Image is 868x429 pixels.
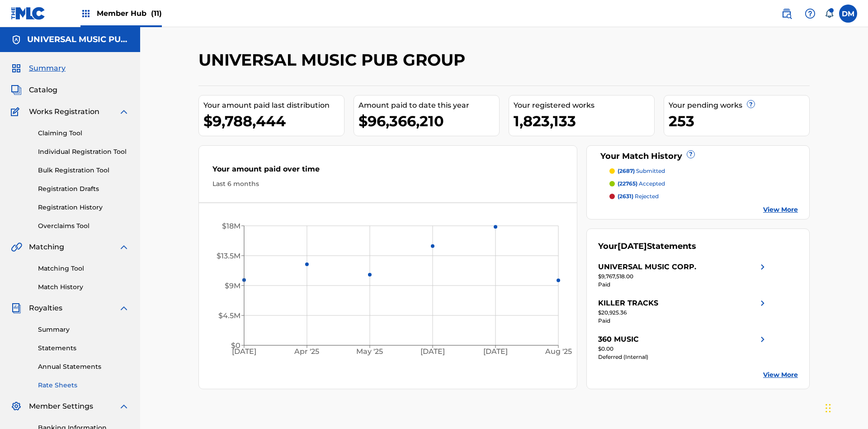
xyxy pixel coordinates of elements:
a: Matching Tool [38,264,129,273]
img: help [805,8,816,19]
span: (22765) [618,180,637,187]
img: expand [118,401,129,412]
span: ? [747,100,755,108]
div: User Menu [839,5,857,23]
img: right chevron icon [757,334,768,345]
span: Summary [29,63,66,74]
div: 253 [669,111,809,131]
div: UNIVERSAL MUSIC CORP. [598,262,696,272]
a: Match History [38,282,129,292]
span: [DATE] [618,241,647,251]
a: Claiming Tool [38,129,129,138]
div: $9,767,518.00 [598,272,768,281]
div: Last 6 months [212,179,563,189]
tspan: Aug '25 [545,348,572,356]
span: Member Settings [29,401,93,412]
tspan: $4.5M [218,311,241,320]
h5: UNIVERSAL MUSIC PUB GROUP [27,34,129,45]
div: Paid [598,281,768,289]
img: Catalog [11,85,22,95]
a: KILLER TRACKSright chevron icon$20,925.36Paid [598,298,768,325]
tspan: $9M [225,281,241,290]
a: (2687) submitted [609,167,798,175]
h2: UNIVERSAL MUSIC PUB GROUP [198,50,470,70]
a: Bulk Registration Tool [38,166,129,175]
img: Summary [11,63,22,74]
span: (2631) [618,193,633,200]
div: Notifications [825,9,834,18]
img: expand [118,303,129,314]
iframe: Chat Widget [823,386,868,429]
a: Registration Drafts [38,184,129,194]
a: Annual Statements [38,362,129,372]
img: right chevron icon [757,298,768,309]
span: Member Hub [97,8,162,19]
tspan: May '25 [357,348,383,356]
img: Member Settings [11,401,22,412]
span: Royalties [29,303,62,314]
img: Accounts [11,34,22,45]
div: Your Statements [598,240,696,253]
p: submitted [618,167,665,175]
div: $0.00 [598,345,768,353]
a: Overclaims Tool [38,221,129,231]
tspan: $13.5M [217,252,241,260]
div: Paid [598,317,768,325]
span: ? [687,151,694,158]
img: MLC Logo [11,7,46,20]
a: Rate Sheets [38,381,129,390]
tspan: $18M [222,222,241,230]
div: $20,925.36 [598,309,768,317]
div: Your amount paid last distribution [203,100,344,111]
a: Registration History [38,203,129,212]
span: (2687) [618,167,635,174]
span: Matching [29,242,64,253]
a: UNIVERSAL MUSIC CORP.right chevron icon$9,767,518.00Paid [598,262,768,289]
a: View More [763,205,798,214]
div: Amount paid to date this year [359,100,499,111]
tspan: [DATE] [484,348,508,356]
img: Works Registration [11,106,23,117]
a: 360 MUSICright chevron icon$0.00Deferred (Internal) [598,334,768,361]
div: Your Match History [598,150,798,162]
img: Matching [11,242,22,253]
div: Your pending works [669,100,809,111]
span: Catalog [29,85,57,95]
tspan: [DATE] [421,348,445,356]
iframe: Resource Center [843,286,868,357]
a: Public Search [778,5,796,23]
div: 1,823,133 [514,111,654,131]
tspan: [DATE] [232,348,256,356]
tspan: Apr '25 [294,348,320,356]
div: $96,366,210 [359,111,499,131]
div: 360 MUSIC [598,334,639,345]
a: Statements [38,343,129,353]
img: Royalties [11,303,22,314]
a: (2631) rejected [609,192,798,200]
div: KILLER TRACKS [598,298,658,309]
img: Top Rightsholders [80,8,91,19]
p: rejected [618,192,659,200]
span: (11) [151,9,162,18]
img: expand [118,106,129,117]
a: CatalogCatalog [11,85,57,95]
div: Your amount paid over time [212,164,563,179]
div: Help [801,5,819,23]
div: Your registered works [514,100,654,111]
div: Deferred (Internal) [598,353,768,361]
a: Individual Registration Tool [38,147,129,157]
tspan: $0 [231,341,241,350]
img: right chevron icon [757,262,768,272]
p: accepted [618,180,665,188]
div: $9,788,444 [203,111,344,131]
a: (22765) accepted [609,180,798,188]
img: search [781,8,792,19]
a: View More [763,370,798,380]
span: Works Registration [29,106,99,117]
div: Drag [826,395,831,422]
a: Summary [38,325,129,334]
img: expand [118,242,129,253]
a: SummarySummary [11,63,66,74]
